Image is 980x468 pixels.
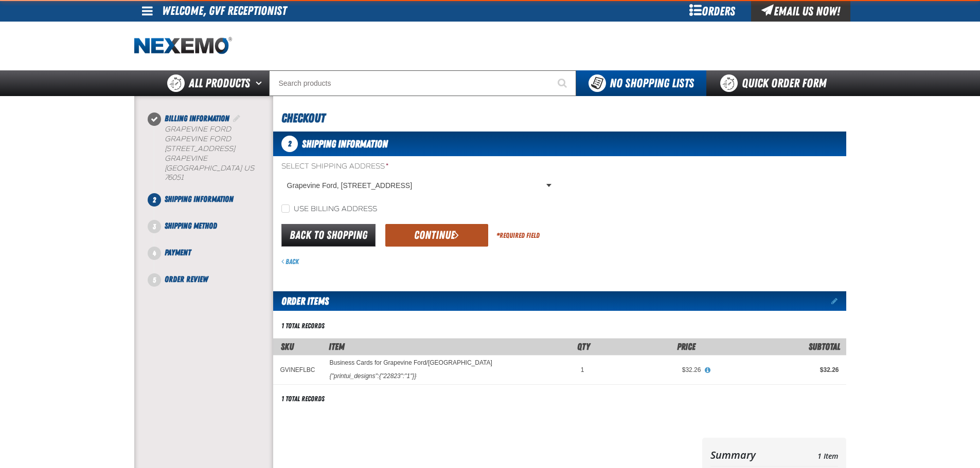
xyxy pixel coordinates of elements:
[706,70,846,96] a: Quick Order Form
[281,111,325,125] span: Checkout
[148,273,161,287] span: 5
[809,341,840,352] span: Subtotal
[715,366,839,374] div: $32.26
[281,341,294,352] a: SKU
[165,135,231,143] span: Grapevine Ford
[831,297,846,305] a: Edit items
[154,247,273,273] li: Payment. Step 4 of 5. Not Completed
[701,366,714,375] button: View All Prices for Business Cards for Grapevine Ford/Lincoln
[244,164,254,173] span: US
[581,366,584,373] span: 1
[154,220,273,247] li: Shipping Method. Step 3 of 5. Not Completed
[281,136,298,152] span: 2
[281,394,325,404] div: 1 total records
[165,221,217,231] span: Shipping Method
[598,366,701,374] div: $32.26
[302,138,388,150] span: Shipping Information
[154,193,273,220] li: Shipping Information. Step 2 of 5. Not Completed
[677,341,696,352] span: Price
[134,37,232,55] a: Home
[330,372,417,380] div: {"printui_designs":{"22823":"1"}}
[550,70,576,96] button: Start Searching
[165,248,191,257] span: Payment
[385,224,488,247] button: Continue
[154,273,273,286] li: Order Review. Step 5 of 5. Not Completed
[273,355,323,384] td: GVINEFLBC
[281,321,325,331] div: 1 total records
[165,194,234,204] span: Shipping Information
[165,173,184,182] bdo: 76051
[496,231,540,240] div: Required Field
[148,193,161,207] span: 2
[281,204,290,213] input: Use billing address
[281,224,376,247] a: Back to Shopping
[710,446,789,464] th: Summary
[165,114,229,123] span: Billing Information
[610,76,694,90] span: No Shopping Lists
[330,360,492,367] a: Business Cards for Grapevine Ford/[GEOGRAPHIC_DATA]
[165,274,208,284] span: Order Review
[148,247,161,260] span: 4
[287,180,544,191] span: Grapevine Ford, [STREET_ADDRESS]
[134,37,232,55] img: Nexemo logo
[789,446,838,464] td: 1 Item
[154,113,273,193] li: Billing Information. Step 1 of 5. Completed
[231,114,242,123] a: Edit Billing Information
[148,220,161,233] span: 3
[165,164,242,173] span: [GEOGRAPHIC_DATA]
[281,162,556,172] label: Select Shipping Address
[165,154,207,163] span: GRAPEVINE
[252,70,269,96] button: Open All Products pages
[329,341,345,352] span: Item
[269,70,576,96] input: Search
[281,257,299,266] a: Back
[147,113,273,286] nav: Checkout steps. Current step is Shipping Information. Step 2 of 5
[165,144,235,153] span: [STREET_ADDRESS]
[165,125,231,134] b: Grapevine Ford
[189,74,250,92] span: All Products
[577,341,590,352] span: Qty
[576,70,706,96] button: You do not have available Shopping Lists. Open to Create a New List
[281,204,377,214] label: Use billing address
[273,291,329,311] h2: Order Items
